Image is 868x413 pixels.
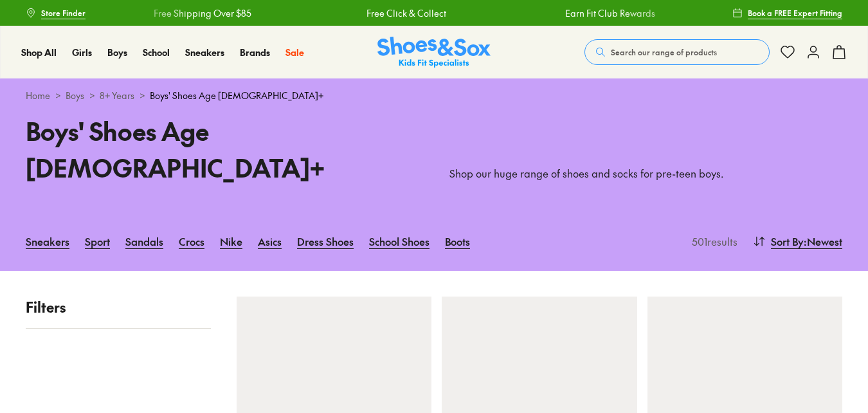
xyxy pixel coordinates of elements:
a: Book a FREE Expert Fitting [732,1,842,24]
img: SNS_Logo_Responsive.svg [377,37,491,68]
div: > > > [26,89,842,102]
a: Home [26,89,50,102]
a: Sneakers [185,46,224,59]
a: Boots [445,227,470,255]
a: School Shoes [369,227,429,255]
span: Boys [107,46,127,59]
p: 501 results [687,234,737,249]
p: Shop our huge range of shoes and socks for pre-teen boys. [449,167,842,181]
span: Store Finder [41,7,86,19]
span: Shop All [21,46,57,59]
a: Sneakers [26,227,69,255]
a: School [143,46,170,59]
button: Search our range of products [584,39,770,65]
a: Sandals [125,227,163,255]
a: Free Click & Collect [366,6,446,20]
p: Filters [26,297,211,318]
span: Book a FREE Expert Fitting [748,7,842,19]
span: Search our range of products [611,46,717,58]
span: : Newest [804,234,842,249]
span: Sale [285,46,304,59]
a: Store Finder [26,1,86,24]
span: Boys' Shoes Age [DEMOGRAPHIC_DATA]+ [150,89,323,102]
span: Girls [72,46,92,59]
a: Sale [285,46,304,59]
span: Sneakers [185,46,224,59]
a: Dress Shoes [297,227,354,255]
a: Shop All [21,46,57,59]
a: Asics [258,227,282,255]
a: Girls [72,46,92,59]
a: Crocs [179,227,204,255]
span: School [143,46,170,59]
h1: Boys' Shoes Age [DEMOGRAPHIC_DATA]+ [26,113,419,186]
a: Sport [85,227,110,255]
a: Boys [107,46,127,59]
a: Brands [240,46,270,59]
a: Free Shipping Over $85 [154,6,251,20]
span: Sort By [771,234,804,249]
span: Brands [240,46,270,59]
a: 8+ Years [100,89,134,102]
a: Earn Fit Club Rewards [565,6,655,20]
button: Sort By:Newest [753,227,842,255]
a: Shoes & Sox [377,37,491,68]
a: Boys [66,89,84,102]
a: Nike [220,227,242,255]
